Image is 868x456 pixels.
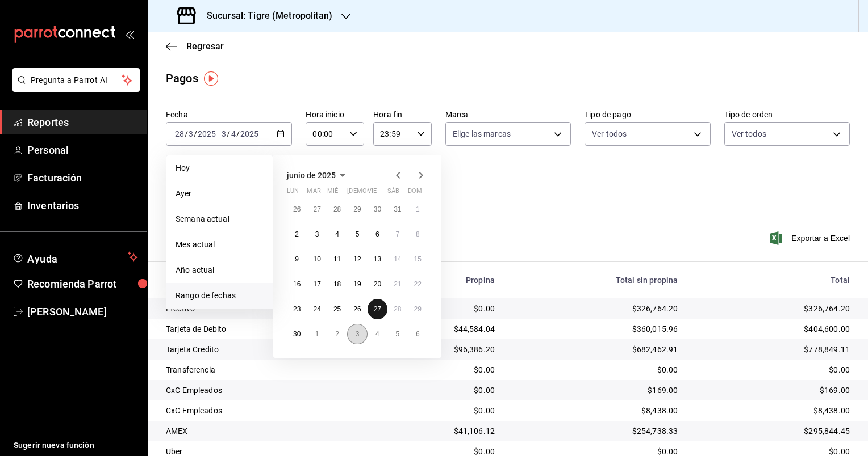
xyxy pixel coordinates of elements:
[513,344,678,355] div: $682,462.91
[287,187,299,199] abbr: lunes
[414,280,422,288] abbr: 22 de junio de 2025
[327,249,347,269] button: 11 de junio de 2025
[27,170,138,185] span: Facturación
[387,199,407,219] button: 31 de mayo de 2025
[236,129,240,138] span: /
[166,364,349,375] div: Transferencia
[414,305,422,313] abbr: 29 de junio de 2025
[353,205,361,213] abbr: 29 de mayo de 2025
[394,280,401,288] abbr: 21 de junio de 2025
[335,230,339,238] abbr: 4 de junio de 2025
[394,205,401,213] abbr: 31 de mayo de 2025
[368,249,387,269] button: 13 de junio de 2025
[585,111,710,119] label: Tipo de pago
[356,230,360,238] abbr: 5 de junio de 2025
[307,324,327,344] button: 1 de julio de 2025
[387,249,407,269] button: 14 de junio de 2025
[347,224,367,244] button: 5 de junio de 2025
[408,249,428,269] button: 15 de junio de 2025
[27,304,138,319] span: [PERSON_NAME]
[374,255,381,263] abbr: 13 de junio de 2025
[218,129,220,138] span: -
[176,264,264,276] span: Año actual
[368,199,387,219] button: 30 de mayo de 2025
[293,305,301,313] abbr: 23 de junio de 2025
[176,162,264,174] span: Hoy
[353,280,361,288] abbr: 19 de junio de 2025
[696,323,850,335] div: $404,600.00
[176,290,264,302] span: Rango de fechas
[14,440,138,451] span: Sugerir nueva función
[368,274,387,294] button: 20 de junio de 2025
[313,205,320,213] abbr: 27 de mayo de 2025
[327,224,347,244] button: 4 de junio de 2025
[387,299,407,319] button: 28 de junio de 2025
[313,255,320,263] abbr: 10 de junio de 2025
[287,324,307,344] button: 30 de junio de 2025
[307,187,320,199] abbr: martes
[374,305,381,313] abbr: 27 de junio de 2025
[166,111,292,119] label: Fecha
[12,68,140,92] button: Pregunta a Parrot AI
[368,405,495,416] div: $0.00
[368,299,387,319] button: 27 de junio de 2025
[513,323,678,335] div: $360,015.96
[416,330,420,338] abbr: 6 de julio de 2025
[408,224,428,244] button: 8 de junio de 2025
[287,299,307,319] button: 23 de junio de 2025
[333,255,341,263] abbr: 11 de junio de 2025
[347,249,367,269] button: 12 de junio de 2025
[724,111,850,119] label: Tipo de orden
[231,129,236,138] input: --
[166,41,224,52] button: Regresar
[408,324,428,344] button: 6 de julio de 2025
[353,255,361,263] abbr: 12 de junio de 2025
[368,425,495,437] div: $41,106.12
[453,128,511,140] span: Elige las marcas
[27,115,138,130] span: Reportes
[27,142,138,158] span: Personal
[696,405,850,416] div: $8,438.00
[166,385,349,396] div: CxC Empleados
[174,129,185,138] input: --
[416,205,420,213] abbr: 1 de junio de 2025
[373,111,432,119] label: Hora fin
[696,276,850,285] div: Total
[306,111,364,119] label: Hora inicio
[387,224,407,244] button: 7 de junio de 2025
[307,199,327,219] button: 27 de mayo de 2025
[313,305,320,313] abbr: 24 de junio de 2025
[166,425,349,437] div: AMEX
[374,280,381,288] abbr: 20 de junio de 2025
[414,255,422,263] abbr: 15 de junio de 2025
[176,239,264,251] span: Mes actual
[307,274,327,294] button: 17 de junio de 2025
[394,255,401,263] abbr: 14 de junio de 2025
[374,205,381,213] abbr: 30 de mayo de 2025
[176,188,264,200] span: Ayer
[408,199,428,219] button: 1 de junio de 2025
[287,199,307,219] button: 26 de mayo de 2025
[732,128,766,140] span: Ver todos
[240,129,259,138] input: ----
[204,71,218,86] button: Tooltip marker
[333,205,341,213] abbr: 28 de mayo de 2025
[327,299,347,319] button: 25 de junio de 2025
[592,128,627,140] span: Ver todos
[368,385,495,396] div: $0.00
[166,405,349,416] div: CxC Empleados
[327,274,347,294] button: 18 de junio de 2025
[408,299,428,319] button: 29 de junio de 2025
[368,187,377,199] abbr: viernes
[166,323,349,335] div: Tarjeta de Debito
[194,129,197,138] span: /
[287,224,307,244] button: 2 de junio de 2025
[27,198,138,213] span: Inventarios
[387,324,407,344] button: 5 de julio de 2025
[696,425,850,437] div: $295,844.45
[408,274,428,294] button: 22 de junio de 2025
[307,299,327,319] button: 24 de junio de 2025
[27,276,138,292] span: Recomienda Parrot
[185,129,188,138] span: /
[125,29,134,39] button: open_drawer_menu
